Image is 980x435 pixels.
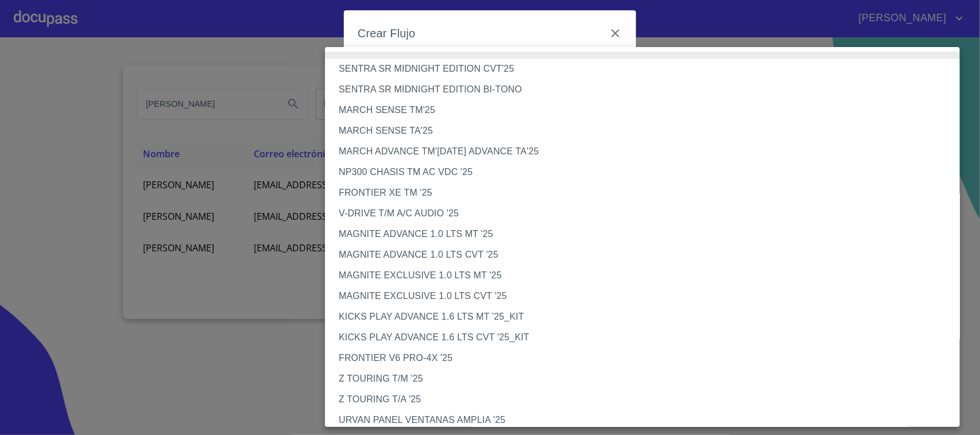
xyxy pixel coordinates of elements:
[325,368,971,389] li: Z TOURING T/M '25
[325,244,971,265] li: MAGNITE ADVANCE 1.0 LTS CVT '25
[325,348,971,368] li: FRONTIER V6 PRO-4X '25
[325,141,971,162] li: MARCH ADVANCE TM'[DATE] ADVANCE TA'25
[325,327,971,348] li: KICKS PLAY ADVANCE 1.6 LTS CVT '25_KIT
[325,182,971,203] li: FRONTIER XE TM '25
[325,224,971,244] li: MAGNITE ADVANCE 1.0 LTS MT '25
[325,79,971,100] li: SENTRA SR MIDNIGHT EDITION BI-TONO
[325,410,971,430] li: URVAN PANEL VENTANAS AMPLIA '25
[325,265,971,286] li: MAGNITE EXCLUSIVE 1.0 LTS MT '25
[325,286,971,306] li: MAGNITE EXCLUSIVE 1.0 LTS CVT '25
[325,203,971,224] li: V-DRIVE T/M A/C AUDIO '25
[325,59,971,79] li: SENTRA SR MIDNIGHT EDITION CVT'25
[325,100,971,121] li: MARCH SENSE TM'25
[325,389,971,410] li: Z TOURING T/A '25
[325,121,971,141] li: MARCH SENSE TA'25
[325,306,971,327] li: KICKS PLAY ADVANCE 1.6 LTS MT '25_KIT
[325,162,971,182] li: NP300 CHASIS TM AC VDC '25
